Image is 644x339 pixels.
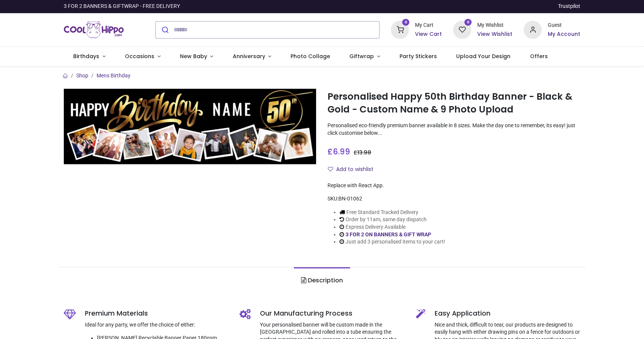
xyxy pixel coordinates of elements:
[338,196,362,202] span: BN-01062
[64,89,317,165] img: Personalised Happy 50th Birthday Banner - Black & Gold - Custom Name & 9 Photo Upload
[435,309,581,318] h5: Easy Application
[346,231,431,237] a: 3 FOR 2 ON BANNERS & GIFT WRAP
[290,52,330,60] span: Photo Collage
[400,52,437,60] span: Party Stickers
[328,166,333,172] i: Add to wishlist
[327,146,350,157] span: £
[233,52,265,60] span: Anniversary
[453,26,471,32] a: 0
[64,19,124,40] img: Cool Hippo
[464,19,472,26] sup: 0
[327,163,380,176] button: Add to wishlistAdd to wishlist
[548,31,580,38] a: My Account
[340,238,445,246] li: Just add 3 personalised items to your cart!
[340,223,445,231] li: Express Delivery Available
[327,122,580,137] p: Personalised eco-friendly premium banner available in 8 sizes. Make the day one to remember, its ...
[340,47,390,66] a: Giftwrap
[340,209,445,216] li: Free Standard Tracked Delivery
[333,146,350,157] span: 6.99
[125,52,154,60] span: Occasions
[477,22,512,29] div: My Wishlist
[85,309,229,318] h5: Premium Materials
[415,22,442,29] div: My Cart
[327,90,580,116] h1: Personalised Happy 50th Birthday Banner - Black & Gold - Custom Name & 9 Photo Upload
[64,47,115,66] a: Birthdays
[558,3,580,10] a: Trustpilot
[170,47,223,66] a: New Baby
[415,31,442,38] a: View Cart
[327,182,580,190] div: Replace with React App.
[357,149,371,156] span: 13.98
[340,216,445,223] li: Order by 11am, same day dispatch
[223,47,281,66] a: Anniversary
[180,52,207,60] span: New Baby
[327,195,580,203] div: SKU:
[76,72,88,79] a: Shop
[64,19,124,40] a: Logo of Cool Hippo
[391,26,409,32] a: 0
[294,267,350,294] a: Description
[73,52,99,60] span: Birthdays
[530,52,548,60] span: Offers
[456,52,510,60] span: Upload Your Design
[97,72,131,79] a: Mens Birthday
[548,22,580,29] div: Guest
[156,22,174,38] button: Submit
[402,19,409,26] sup: 0
[85,321,229,329] p: Ideal for any party, we offer the choice of either:
[115,47,170,66] a: Occasions
[260,309,404,318] h5: Our Manufacturing Process
[477,31,512,38] a: View Wishlist
[349,52,374,60] span: Giftwrap
[64,3,180,10] div: 3 FOR 2 BANNERS & GIFTWRAP - FREE DELIVERY
[354,149,371,156] span: £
